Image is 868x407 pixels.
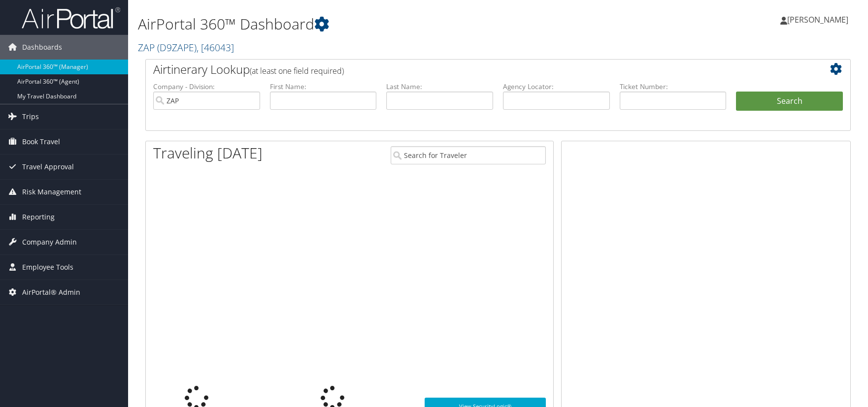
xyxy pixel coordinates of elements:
[157,41,197,54] span: ( D9ZAPE )
[22,230,77,254] span: Company Admin
[22,6,120,30] img: airportal-logo.png
[138,41,234,54] a: ZAP
[22,129,60,154] span: Book Travel
[22,280,80,305] span: AirPortal® Admin
[503,82,610,92] label: Agency Locator:
[153,82,260,92] label: Company - Division:
[22,180,81,204] span: Risk Management
[736,92,843,111] button: Search
[22,255,73,280] span: Employee Tools
[22,104,39,129] span: Trips
[153,143,263,163] h1: Traveling [DATE]
[197,41,234,54] span: , [ 46043 ]
[780,5,858,34] a: [PERSON_NAME]
[620,82,727,92] label: Ticket Number:
[22,205,55,229] span: Reporting
[153,61,784,78] h2: Airtinerary Lookup
[787,14,848,25] span: [PERSON_NAME]
[22,155,74,179] span: Travel Approval
[270,82,377,92] label: First Name:
[250,65,344,76] span: (at least one field required)
[391,146,546,164] input: Search for Traveler
[386,82,493,92] label: Last Name:
[138,14,618,34] h1: AirPortal 360™ Dashboard
[22,35,62,60] span: Dashboards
